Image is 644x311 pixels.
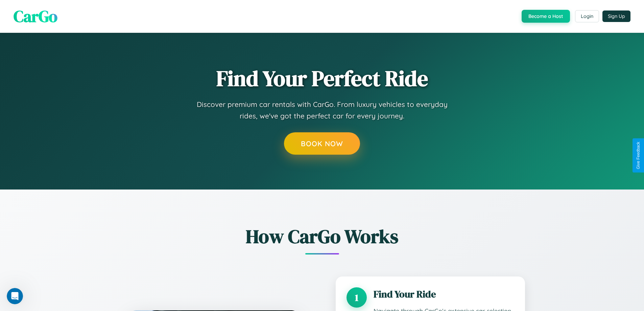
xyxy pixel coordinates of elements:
[187,99,457,121] p: Discover premium car rentals with CarGo. From luxury vehicles to everyday rides, we've got the pe...
[575,10,599,22] button: Login
[119,223,525,249] h2: How CarGo Works
[602,10,630,22] button: Sign Up
[14,5,57,27] span: CarGo
[347,287,367,308] div: 1
[522,10,570,23] button: Become a Host
[374,287,514,301] h3: Find Your Ride
[7,288,23,304] iframe: Intercom live chat
[284,132,360,155] button: Book Now
[636,142,641,169] div: Give Feedback
[216,67,428,90] h1: Find Your Perfect Ride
